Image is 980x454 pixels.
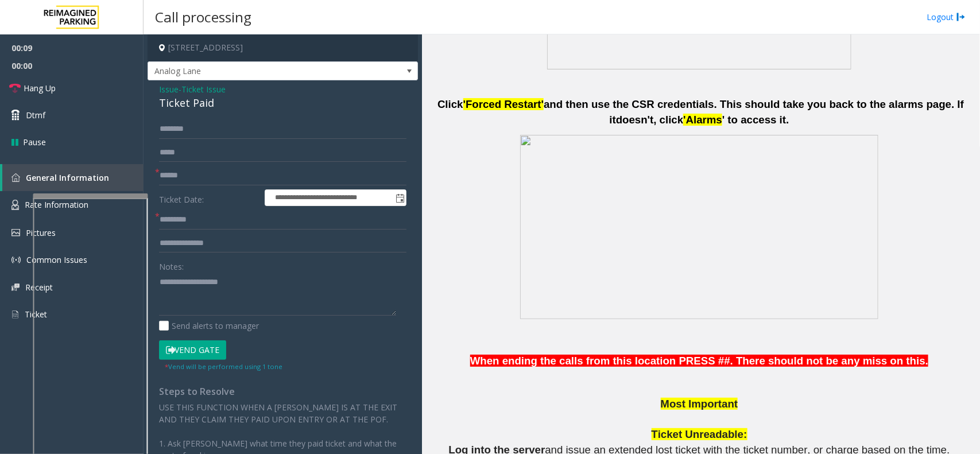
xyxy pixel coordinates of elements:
img: logout [956,11,966,23]
span: Ticket Issue [181,83,226,95]
span: Rate Information [25,199,88,210]
img: 'icon' [11,284,20,291]
span: Pictures [26,227,56,238]
img: 'icon' [11,255,21,265]
span: Issue [159,83,179,95]
span: and then use the CSR credentials. This should take you back to the alarms page. If it [544,98,964,126]
span: Click [437,98,463,110]
a: General Information [2,164,144,191]
span: , click [654,114,684,126]
span: - [179,84,226,95]
label: Send alerts to manager [159,320,259,332]
img: 'icon' [11,309,19,320]
img: 'icon' [11,200,19,210]
h4: [STREET_ADDRESS] [148,34,418,61]
span: Pause [23,136,46,148]
span: Dtmf [26,109,45,121]
button: Vend Gate [159,340,226,360]
small: Vend will be performed using 1 tone [165,362,282,371]
label: Notes: [159,257,184,273]
span: Toggle popup [393,190,406,206]
span: Most Important [661,398,738,410]
a: Logout [927,11,966,23]
span: Ticket Unreadable: [652,428,747,440]
label: Ticket Date: [156,189,262,207]
span: ' to access it. [722,114,789,126]
span: . There should not be any miss on this. [730,355,928,367]
span: Ticket [25,309,47,320]
h3: Call processing [149,3,257,31]
h4: Steps to Resolve [159,386,406,397]
span: doesn't [616,114,654,126]
img: 'icon' [11,229,20,236]
span: Common Issues [26,254,87,265]
div: Ticket Paid [159,95,406,111]
span: 'Alarms [683,114,722,126]
span: Hang Up [24,82,56,94]
span: Analog Lane [148,62,363,80]
span: General Information [26,172,109,183]
span: When ending the calls from this location PRESS ## [470,355,730,367]
span: 'Forced Restart' [463,98,544,110]
span: Receipt [25,282,53,293]
img: 'icon' [11,173,20,182]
